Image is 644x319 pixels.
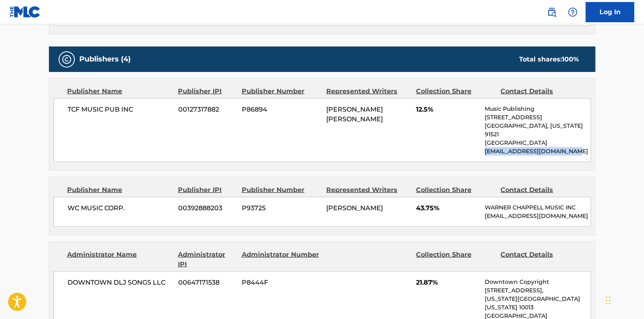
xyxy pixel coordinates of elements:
[178,278,236,287] span: 00647171538
[606,288,611,313] div: Drag
[416,203,479,213] span: 43.75%
[562,55,579,63] span: 100 %
[501,87,579,96] div: Contact Details
[68,87,172,96] div: Publisher Name
[80,55,131,64] h5: Publishers (4)
[242,185,320,195] div: Publisher Number
[68,278,173,287] span: DOWNTOWN DLJ SONGS LLC
[485,286,590,295] p: [STREET_ADDRESS],
[416,278,479,287] span: 21.87%
[178,185,236,195] div: Publisher IPI
[416,185,494,195] div: Collection Share
[68,250,172,269] div: Administrator Name
[62,55,72,64] img: Publishers
[242,203,320,213] span: P93725
[485,278,590,286] p: Downtown Copyright
[416,105,479,114] span: 12.5%
[501,185,579,195] div: Contact Details
[178,105,236,114] span: 00127317882
[242,87,320,96] div: Publisher Number
[326,204,383,212] span: [PERSON_NAME]
[178,250,236,269] div: Administrator IPI
[326,185,410,195] div: Represented Writers
[485,212,590,220] p: [EMAIL_ADDRESS][DOMAIN_NAME]
[568,7,578,17] img: help
[68,185,172,195] div: Publisher Name
[501,250,579,269] div: Contact Details
[68,105,173,114] span: TCF MUSIC PUB INC
[326,106,383,123] span: [PERSON_NAME] [PERSON_NAME]
[485,147,590,156] p: [EMAIL_ADDRESS][DOMAIN_NAME]
[519,55,579,64] div: Total shares:
[242,278,320,287] span: P8444F
[485,105,590,113] p: Music Publishing
[485,122,590,139] p: [GEOGRAPHIC_DATA], [US_STATE] 91521
[68,203,173,213] span: WC MUSIC CORP.
[242,105,320,114] span: P86894
[416,87,494,96] div: Collection Share
[485,295,590,312] p: [US_STATE][GEOGRAPHIC_DATA][US_STATE] 10013
[178,203,236,213] span: 00392888203
[326,87,410,96] div: Represented Writers
[485,113,590,122] p: [STREET_ADDRESS]
[565,4,581,20] div: Help
[242,250,320,269] div: Administrator Number
[544,4,560,20] a: Public Search
[485,139,590,147] p: [GEOGRAPHIC_DATA]
[485,203,590,212] p: WARNER CHAPPELL MUSIC INC
[604,280,644,319] iframe: Chat Widget
[586,2,634,22] a: Log In
[416,250,494,269] div: Collection Share
[10,6,41,18] img: MLC Logo
[178,87,236,96] div: Publisher IPI
[547,7,557,17] img: search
